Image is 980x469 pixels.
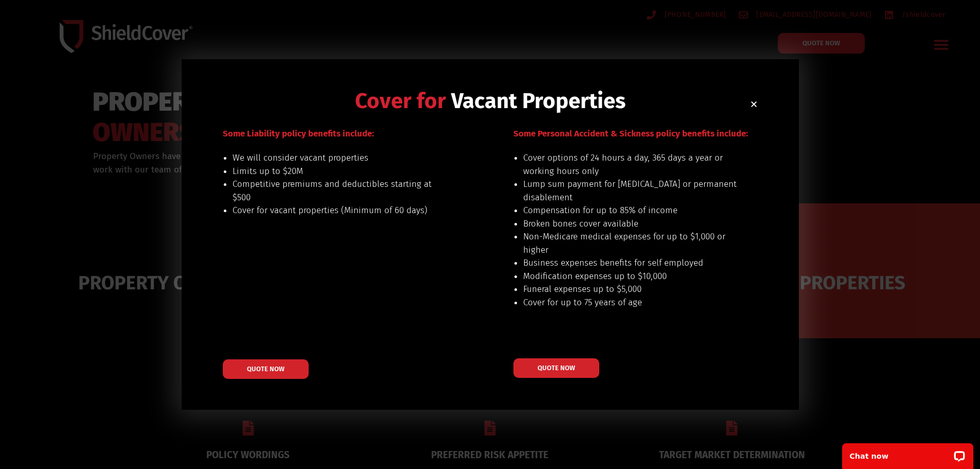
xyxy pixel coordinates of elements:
span: Some Personal Accident & Sickness policy benefits include: [513,128,748,139]
a: Close [750,100,758,108]
li: Funeral expenses up to $5,000 [523,283,738,296]
li: Cover options of 24 hours a day, 365 days a year or working hours only [523,151,738,178]
a: QUOTE NOW [513,358,599,378]
li: Competitive premiums and deductibles starting at $500 [233,178,447,204]
span: QUOTE NOW [247,366,284,372]
li: Limits up to $20M [233,165,447,178]
li: Compensation for up to 85% of income [523,204,738,217]
li: Business expenses benefits for self employed [523,256,738,270]
li: Broken bones cover available [523,217,738,231]
li: Non-Medicare medical expenses for up to $1,000 or higher [523,230,738,256]
li: Modification expenses up to $10,000 [523,270,738,283]
span: Vacant Properties [451,88,626,114]
span: QUOTE NOW [538,364,575,371]
li: Cover for up to 75 years of age [523,296,738,309]
span: Some Liability policy benefits include: [223,128,374,139]
li: We will consider vacant properties [233,151,447,165]
a: QUOTE NOW [223,359,309,379]
li: Cover for vacant properties (Minimum of 60 days) [233,204,447,217]
iframe: LiveChat chat widget [835,437,980,469]
li: Lump sum payment for [MEDICAL_DATA] or permanent disablement [523,178,738,204]
span: Cover for [355,88,446,114]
